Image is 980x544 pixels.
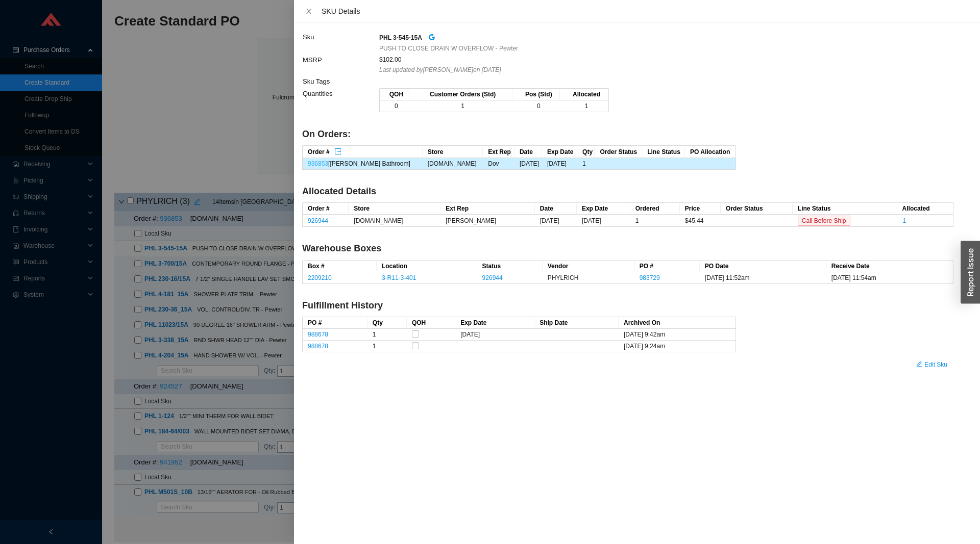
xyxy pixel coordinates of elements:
th: Ship Date [534,317,619,329]
th: Qty [577,146,595,158]
td: 1 [367,341,407,352]
th: QOH [380,89,408,100]
span: Edit Sku [924,359,947,370]
th: Line Status [642,146,685,158]
span: export [334,148,341,156]
div: SKU Details [322,6,972,17]
a: 926944 [482,274,503,281]
td: $45.44 [680,215,721,227]
th: PO # [634,261,700,272]
th: Store [423,146,483,158]
th: Receive Date [826,261,953,272]
th: Exp Date [542,146,577,158]
th: PO # [303,317,367,329]
td: 1 [560,100,608,112]
td: Quantities [302,88,379,118]
a: 3-R11-3-401 [382,274,416,281]
td: [[PERSON_NAME] Bathroom] [303,158,423,170]
th: Customer Orders (Std) [408,89,513,100]
th: Ordered [630,203,680,215]
a: 926944 [308,217,328,224]
button: export [334,146,342,154]
a: 2209210 [308,274,332,281]
td: Sku [302,31,379,54]
a: 988678 [308,331,328,338]
td: Sku Tags [302,75,379,88]
div: $102.00 [379,55,953,65]
td: 0 [512,100,560,112]
th: Allocated [897,203,953,215]
td: PHYLRICH [543,272,634,284]
span: PUSH TO CLOSE DRAIN W OVERFLOW - Pewter [379,43,518,54]
td: [DATE] 9:24am [619,341,736,352]
th: Vendor [543,261,634,272]
td: [DATE] [542,158,577,170]
td: [DATE] [577,215,630,227]
td: 1 [367,329,407,341]
td: [DOMAIN_NAME] [349,215,440,227]
th: Allocated [560,89,608,100]
th: Exp Date [577,203,630,215]
th: PO Allocation [685,146,736,158]
h4: Fulfillment History [302,299,953,312]
a: google [428,32,435,43]
th: Date [514,146,542,158]
td: 0 [380,100,408,112]
th: QOH [407,317,455,329]
span: edit [916,361,922,368]
h4: Allocated Details [302,185,953,198]
a: 988678 [308,343,328,350]
th: Ext Rep [440,203,535,215]
th: Location [377,261,477,272]
td: [DATE] 11:52am [700,272,826,284]
strong: PHL 3-545-15A [379,34,422,41]
td: [DOMAIN_NAME] [423,158,483,170]
a: 936853 [308,160,328,167]
td: [PERSON_NAME] [440,215,535,227]
th: Date [535,203,577,215]
i: Last updated by [PERSON_NAME] on [DATE] [379,66,501,73]
th: Exp Date [455,317,534,329]
td: Dov [483,158,514,170]
td: 1 [408,100,513,112]
td: [DATE] [514,158,542,170]
span: Call Before Ship [798,216,850,226]
th: Store [349,203,440,215]
td: [DATE] 11:54am [826,272,953,284]
td: [DATE] [455,329,534,341]
th: Order Status [595,146,642,158]
th: Order Status [721,203,793,215]
th: Status [477,261,543,272]
th: Price [680,203,721,215]
td: [DATE] [535,215,577,227]
td: 1 [577,158,595,170]
th: Box # [303,261,377,272]
th: Archived On [619,317,736,329]
th: Ext Rep [483,146,514,158]
span: google [428,34,435,41]
th: Pos (Std) [512,89,560,100]
button: Close [302,7,315,15]
th: PO Date [700,261,826,272]
td: [DATE] 9:42am [619,329,736,341]
a: 983729 [640,274,660,281]
td: MSRP [302,54,379,75]
span: close [305,8,312,15]
button: editEdit Sku [910,357,953,372]
th: Order # [303,203,349,215]
th: Order # [303,146,423,158]
h4: Warehouse Boxes [302,242,953,255]
th: Qty [367,317,407,329]
th: Line Status [793,203,897,215]
td: 1 [630,215,680,227]
button: 1 [902,215,907,220]
h4: On Orders: [302,128,953,141]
